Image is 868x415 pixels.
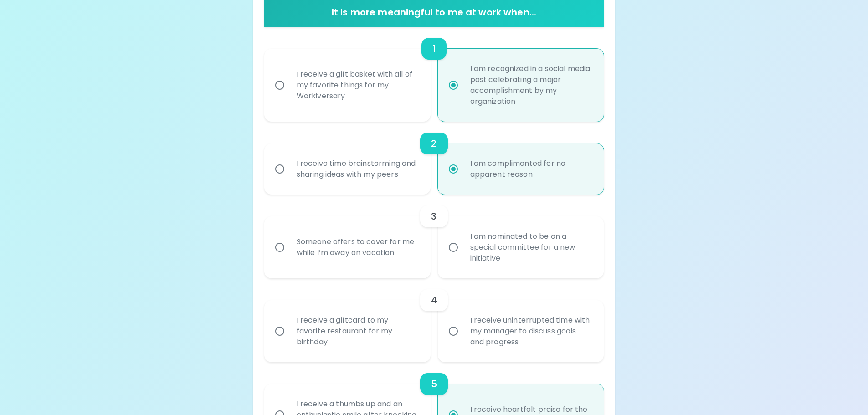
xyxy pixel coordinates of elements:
div: I am recognized in a social media post celebrating a major accomplishment by my organization [463,52,599,118]
div: choice-group-check [264,122,604,195]
h6: 2 [431,136,437,151]
div: I receive uninterrupted time with my manager to discuss goals and progress [463,304,599,359]
h6: 4 [431,293,437,307]
h6: 1 [432,41,436,56]
div: choice-group-check [264,278,604,362]
div: I receive a giftcard to my favorite restaurant for my birthday [289,304,426,359]
div: choice-group-check [264,195,604,278]
h6: 5 [431,377,437,391]
div: Someone offers to cover for me while I’m away on vacation [289,225,426,269]
div: choice-group-check [264,27,604,122]
div: I am complimented for no apparent reason [463,147,599,191]
h6: 3 [431,209,437,224]
div: I receive time brainstorming and sharing ideas with my peers [289,147,426,191]
div: I receive a gift basket with all of my favorite things for my Workiversary [289,58,426,113]
h6: It is more meaningful to me at work when... [268,5,601,20]
div: I am nominated to be on a special committee for a new initiative [463,220,599,275]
